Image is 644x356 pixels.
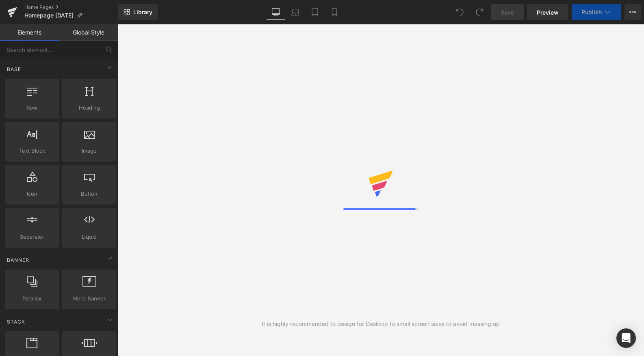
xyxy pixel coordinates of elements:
span: Preview [537,8,559,17]
a: Preview [527,4,568,20]
span: Hero Banner [65,294,114,303]
span: Text Block [7,147,56,155]
span: Base [6,65,22,73]
button: Redo [471,4,488,20]
span: Banner [6,256,30,264]
button: Publish [572,4,621,20]
span: Liquid [65,233,114,241]
a: Mobile [325,4,344,20]
span: Publish [581,9,602,15]
div: It is highly recommended to design for Desktop to small screen sizes to avoid messing up [262,319,500,328]
a: Tablet [305,4,325,20]
div: Open Intercom Messenger [616,328,636,348]
a: Laptop [286,4,305,20]
span: Icon [7,190,56,198]
button: More [624,4,641,20]
span: Save [501,8,514,17]
span: Stack [6,318,26,326]
span: Separator [7,233,56,241]
span: Button [65,190,114,198]
span: Image [65,147,114,155]
a: Desktop [266,4,286,20]
a: Global Style [59,24,118,41]
span: Homepage [DATE] [24,12,74,19]
a: Home Pages [24,4,118,11]
a: New Library [118,4,158,20]
span: Row [7,104,56,112]
span: Library [133,9,152,16]
span: Heading [65,104,114,112]
span: Parallax [7,294,56,303]
button: Undo [452,4,468,20]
